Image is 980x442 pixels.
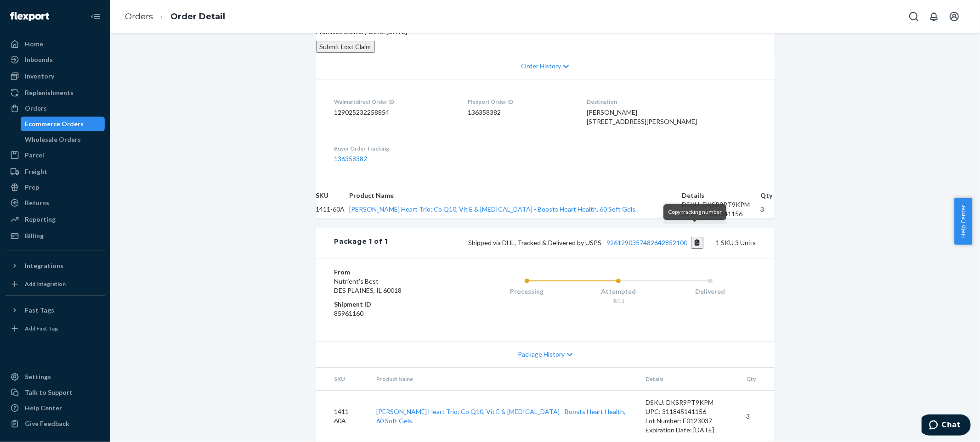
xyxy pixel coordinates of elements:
[521,62,561,71] span: Order History
[6,385,105,400] button: Talk to Support
[334,237,388,249] div: Package 1 of 1
[646,398,732,407] div: DSKU: DKSR9PT9KPM
[334,108,453,117] dd: 129025232258854
[334,145,453,152] dt: Buyer Order Tracking
[21,132,105,147] a: Wholesale Orders
[682,200,760,209] div: DSKU: DKSR9PT9KPM
[6,85,105,100] a: Replenishments
[518,350,565,359] span: Package History
[316,41,375,53] button: Submit Lost Claim
[25,55,53,64] div: Inbounds
[646,407,732,416] div: UPC: 311845141156
[6,303,105,318] button: Fast Tags
[6,101,105,116] a: Orders
[376,408,625,425] a: [PERSON_NAME] Heart Trio: Co Q10, Vit E & [MEDICAL_DATA] - Boosts Heart Health, 60 Soft Gels.
[25,231,44,241] div: Billing
[334,300,444,309] dt: Shipment ID
[481,287,573,296] div: Processing
[25,372,51,381] div: Settings
[664,287,756,296] div: Delivered
[587,98,756,106] dt: Destination
[21,117,105,131] a: Ecommerce Orders
[25,183,39,192] div: Prep
[334,277,402,294] span: Nutrient's Best DES PLAINES, IL 60018
[638,368,739,391] th: Details
[468,108,572,117] dd: 136358382
[6,277,105,291] a: Add Integration
[682,191,760,200] th: Details
[25,215,56,224] div: Reporting
[6,321,105,336] a: Add Fast Tag
[6,148,105,162] a: Parcel
[945,7,963,26] button: Open account menu
[316,191,350,200] th: SKU
[388,237,756,249] div: 1 SKU 3 Units
[25,39,43,49] div: Home
[86,7,105,26] button: Close Navigation
[25,198,49,207] div: Returns
[118,3,232,30] ol: breadcrumbs
[6,52,105,67] a: Inbounds
[587,108,697,125] span: [PERSON_NAME] [STREET_ADDRESS][PERSON_NAME]
[668,208,722,215] span: Copy tracking number
[334,98,453,106] dt: Walmartdirect Order ID
[349,191,682,200] th: Product Name
[170,11,225,22] a: Order Detail
[925,7,943,26] button: Open notifications
[6,416,105,431] button: Give Feedback
[6,37,105,51] a: Home
[954,198,972,245] button: Help Center
[10,12,49,21] img: Flexport logo
[739,368,774,391] th: Qty
[25,306,54,315] div: Fast Tags
[25,261,63,270] div: Integrations
[349,205,637,213] a: [PERSON_NAME] Heart Trio: Co Q10, Vit E & [MEDICAL_DATA] - Boosts Heart Health, 60 Soft Gels.
[6,164,105,179] a: Freight
[369,368,638,391] th: Product Name
[25,325,58,332] div: Add Fast Tag
[572,297,664,305] div: 9/11
[6,369,105,384] a: Settings
[760,191,774,200] th: Qty
[334,155,368,162] a: 136358382
[468,98,572,106] dt: Flexport Order ID
[646,416,732,425] div: Lot Number: E0123037
[6,401,105,415] a: Help Center
[316,200,350,218] td: 1411-60A
[316,390,369,442] td: 1411-60A
[6,212,105,227] a: Reporting
[25,119,84,129] div: Ecommerce Orders
[25,88,74,97] div: Replenishments
[25,403,62,413] div: Help Center
[25,104,47,113] div: Orders
[25,167,47,176] div: Freight
[606,239,687,246] a: 9261290357482642852100
[125,11,153,22] a: Orders
[905,7,923,26] button: Open Search Box
[25,419,69,428] div: Give Feedback
[6,196,105,210] a: Returns
[25,151,44,160] div: Parcel
[6,69,105,84] a: Inventory
[6,229,105,243] a: Billing
[572,287,664,296] div: Attempted
[6,258,105,273] button: Integrations
[6,180,105,195] a: Prep
[922,414,971,437] iframe: Opens a widget where you can chat to one of our agents
[760,200,774,218] td: 3
[25,388,73,397] div: Talk to Support
[691,237,703,249] button: Copy tracking number
[25,72,54,81] div: Inventory
[334,268,444,277] dt: From
[646,425,732,435] div: Expiration Date: [DATE]
[739,390,774,442] td: 3
[334,309,444,318] dd: 85961160
[468,239,703,246] span: Shipped via DHL, Tracked & Delivered by USPS
[25,135,81,144] div: Wholesale Orders
[316,368,369,391] th: SKU
[25,280,66,288] div: Add Integration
